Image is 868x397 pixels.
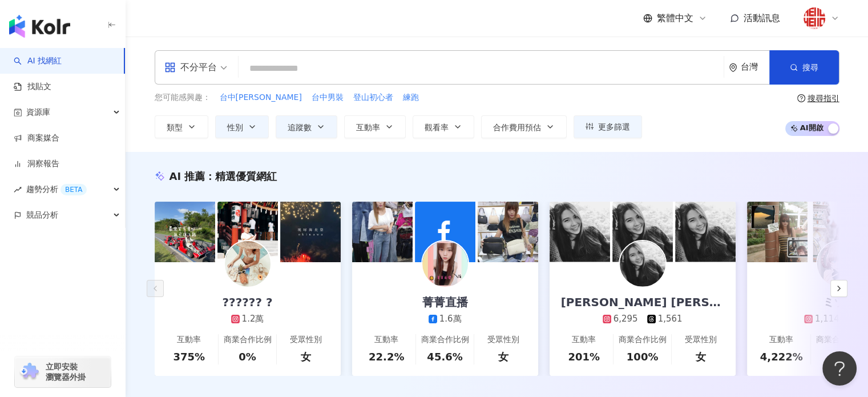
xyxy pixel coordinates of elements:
div: [PERSON_NAME] [PERSON_NAME] [550,294,736,310]
span: 您可能感興趣： [155,92,211,103]
button: 合作費用預估 [481,115,567,138]
img: KOL Avatar [422,241,468,287]
img: post-image [352,202,413,262]
span: 趨勢分析 [26,177,87,202]
div: 201% [568,350,600,364]
span: 繁體中文 [657,12,693,25]
button: 搜尋 [769,50,839,85]
a: 洞察報告 [14,158,59,170]
span: rise [14,186,22,194]
div: 375% [173,350,205,364]
iframe: Help Scout Beacon - Open [822,351,857,386]
button: 觀看率 [413,115,474,138]
div: 互動率 [769,334,793,346]
div: 45.6% [427,350,462,364]
img: %E5%A5%BD%E4%BA%8Blogo20180824.png [804,7,825,29]
div: 商業合作比例 [618,334,666,346]
span: 性別 [227,123,243,132]
div: ?????? ? [211,294,284,310]
img: post-image [415,202,475,262]
span: 搜尋 [802,63,818,72]
div: 6,295 [613,313,638,325]
img: post-image [478,202,538,262]
span: 追蹤數 [288,123,312,132]
div: 100% [627,350,659,364]
button: 台中男裝 [311,91,344,104]
img: post-image [217,202,278,262]
img: KOL Avatar [620,241,665,287]
div: 女 [498,350,508,364]
div: 商業合作比例 [223,334,271,346]
span: 互動率 [356,123,380,132]
span: 類型 [167,123,183,132]
a: 商案媒合 [14,133,59,144]
button: 互動率 [344,115,406,138]
div: 1,114 [815,313,839,325]
span: 精選優質網紅 [215,170,277,182]
span: question-circle [797,94,805,102]
button: 追蹤數 [276,115,337,138]
span: 台中[PERSON_NAME] [220,92,302,103]
span: 台中男裝 [312,92,344,103]
div: 4,222% [760,350,803,364]
button: 登山初心者 [353,91,394,104]
span: 練跑 [403,92,419,103]
img: chrome extension [18,363,41,381]
img: post-image [675,202,736,262]
div: 互動率 [374,334,398,346]
button: 台中[PERSON_NAME] [219,91,302,104]
div: 受眾性別 [487,334,519,346]
div: 不分平台 [164,58,217,77]
img: post-image [612,202,673,262]
img: logo [9,15,70,38]
div: BETA [60,184,87,195]
span: 合作費用預估 [493,123,541,132]
img: post-image [280,202,341,262]
div: 台灣 [741,62,769,72]
div: 22.2% [369,350,404,364]
div: 商業合作比例 [815,334,863,346]
div: 0% [239,350,256,364]
div: 互動率 [177,334,201,346]
span: 觀看率 [425,123,449,132]
span: 競品分析 [26,202,58,228]
a: 菁菁直播1.6萬互動率22.2%商業合作比例45.6%受眾性別女 [352,262,538,376]
a: chrome extension立即安裝 瀏覽器外掛 [15,356,111,387]
div: 受眾性別 [290,334,322,346]
div: 受眾性別 [685,334,717,346]
img: post-image [747,202,808,262]
a: ?????? ?1.2萬互動率375%商業合作比例0%受眾性別女 [155,262,341,376]
div: 女 [301,350,311,364]
div: 商業合作比例 [421,334,469,346]
img: KOL Avatar [817,241,863,287]
div: 互動率 [572,334,596,346]
button: 類型 [155,115,208,138]
span: appstore [164,62,176,73]
span: 登山初心者 [353,92,393,103]
img: post-image [155,202,215,262]
div: 1.2萬 [242,313,264,325]
button: 更多篩選 [574,115,642,138]
img: KOL Avatar [225,241,271,287]
button: 性別 [215,115,269,138]
div: AI 推薦 ： [169,169,277,183]
div: 1.6萬 [439,313,462,325]
div: 0% [831,350,849,364]
div: 1,561 [658,313,683,325]
div: 菁菁直播 [411,294,479,310]
div: 搜尋指引 [808,94,839,103]
span: environment [729,63,737,72]
a: [PERSON_NAME] [PERSON_NAME]6,2951,561互動率201%商業合作比例100%受眾性別女 [550,262,736,376]
span: 更多篩選 [598,122,630,131]
span: 立即安裝 瀏覽器外掛 [46,362,86,382]
a: 找貼文 [14,81,51,93]
span: 活動訊息 [744,13,780,23]
span: 資源庫 [26,99,50,125]
img: post-image [550,202,610,262]
div: 女 [696,350,706,364]
button: 練跑 [402,91,419,104]
a: searchAI 找網紅 [14,55,62,67]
